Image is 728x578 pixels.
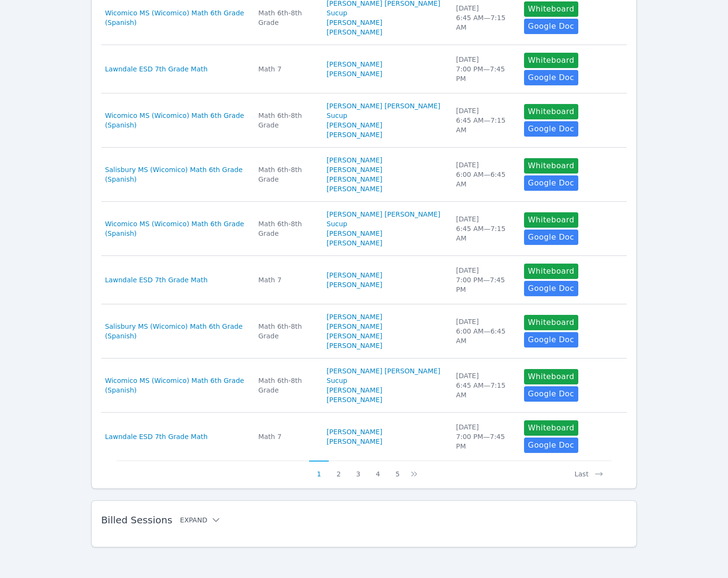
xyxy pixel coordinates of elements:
[524,121,578,137] a: Google Doc
[456,160,513,189] div: [DATE] 6:00 AM — 6:45 AM
[524,369,578,384] button: Whiteboard
[524,315,578,330] button: Whiteboard
[327,155,382,165] a: [PERSON_NAME]
[327,341,382,350] a: [PERSON_NAME]
[327,59,382,69] a: [PERSON_NAME]
[456,317,513,346] div: [DATE] 6:00 AM — 6:45 AM
[524,175,578,191] a: Google Doc
[456,371,513,400] div: [DATE] 6:45 AM — 7:15 AM
[101,256,627,304] tr: Lawndale ESD 7th Grade MathMath 7[PERSON_NAME][PERSON_NAME][DATE]7:00 PM—7:45 PMWhiteboardGoogle Doc
[327,165,382,174] a: [PERSON_NAME]
[456,266,513,294] div: [DATE] 7:00 PM — 7:45 PM
[105,8,247,27] a: Wicomico MS (Wicomico) Math 6th Grade (Spanish)
[456,106,513,135] div: [DATE] 6:45 AM — 7:15 AM
[327,280,382,289] a: [PERSON_NAME]
[327,366,445,385] a: [PERSON_NAME] [PERSON_NAME] Sucup
[258,432,315,441] div: Math 7
[456,55,513,83] div: [DATE] 7:00 PM — 7:45 PM
[105,219,247,238] a: Wicomico MS (Wicomico) Math 6th Grade (Spanish)
[327,69,382,79] a: [PERSON_NAME]
[327,27,382,37] a: [PERSON_NAME]
[105,432,208,441] a: Lawndale ESD 7th Grade Math
[524,104,578,119] button: Whiteboard
[180,515,221,525] button: Expand
[105,376,247,395] a: Wicomico MS (Wicomico) Math 6th Grade (Spanish)
[258,165,315,184] div: Math 6th-8th Grade
[309,461,329,479] button: 1
[327,270,382,280] a: [PERSON_NAME]
[101,202,627,256] tr: Wicomico MS (Wicomico) Math 6th Grade (Spanish)Math 6th-8th Grade[PERSON_NAME] [PERSON_NAME] Sucu...
[524,1,578,17] button: Whiteboard
[327,395,382,405] a: [PERSON_NAME]
[524,420,578,436] button: Whiteboard
[105,322,247,341] a: Salisbury MS (Wicomico) Math 6th Grade (Spanish)
[101,514,172,526] span: Billed Sessions
[327,331,382,341] a: [PERSON_NAME]
[327,101,445,120] a: [PERSON_NAME] [PERSON_NAME] Sucup
[524,332,578,347] a: Google Doc
[327,130,382,139] a: [PERSON_NAME]
[101,304,627,358] tr: Salisbury MS (Wicomico) Math 6th Grade (Spanish)Math 6th-8th Grade[PERSON_NAME][PERSON_NAME][PERS...
[524,281,578,296] a: Google Doc
[105,275,208,285] a: Lawndale ESD 7th Grade Math
[368,461,388,479] button: 4
[101,358,627,413] tr: Wicomico MS (Wicomico) Math 6th Grade (Spanish)Math 6th-8th Grade[PERSON_NAME] [PERSON_NAME] Sucu...
[258,275,315,285] div: Math 7
[258,376,315,395] div: Math 6th-8th Grade
[258,64,315,74] div: Math 7
[105,165,247,184] a: Salisbury MS (Wicomico) Math 6th Grade (Spanish)
[388,461,407,479] button: 5
[258,111,315,130] div: Math 6th-8th Grade
[258,219,315,238] div: Math 6th-8th Grade
[105,64,208,74] a: Lawndale ESD 7th Grade Math
[327,229,382,238] a: [PERSON_NAME]
[327,437,382,446] a: [PERSON_NAME]
[327,174,382,184] a: [PERSON_NAME]
[258,322,315,341] div: Math 6th-8th Grade
[456,3,513,32] div: [DATE] 6:45 AM — 7:15 AM
[327,18,382,27] a: [PERSON_NAME]
[567,461,611,479] button: Last
[327,209,445,229] a: [PERSON_NAME] [PERSON_NAME] Sucup
[524,158,578,173] button: Whiteboard
[348,461,368,479] button: 3
[327,238,382,248] a: [PERSON_NAME]
[105,111,247,130] a: Wicomico MS (Wicomico) Math 6th Grade (Spanish)
[327,312,382,322] a: [PERSON_NAME]
[327,427,382,437] a: [PERSON_NAME]
[101,45,627,93] tr: Lawndale ESD 7th Grade MathMath 7[PERSON_NAME][PERSON_NAME][DATE]7:00 PM—7:45 PMWhiteboardGoogle Doc
[524,438,578,453] a: Google Doc
[524,264,578,279] button: Whiteboard
[101,148,627,202] tr: Salisbury MS (Wicomico) Math 6th Grade (Spanish)Math 6th-8th Grade[PERSON_NAME][PERSON_NAME][PERS...
[327,385,382,395] a: [PERSON_NAME]
[524,386,578,402] a: Google Doc
[524,19,578,34] a: Google Doc
[329,461,348,479] button: 2
[101,93,627,148] tr: Wicomico MS (Wicomico) Math 6th Grade (Spanish)Math 6th-8th Grade[PERSON_NAME] [PERSON_NAME] Sucu...
[524,212,578,228] button: Whiteboard
[456,422,513,451] div: [DATE] 7:00 PM — 7:45 PM
[327,120,382,130] a: [PERSON_NAME]
[327,184,382,194] a: [PERSON_NAME]
[101,413,627,461] tr: Lawndale ESD 7th Grade MathMath 7[PERSON_NAME][PERSON_NAME][DATE]7:00 PM—7:45 PMWhiteboardGoogle Doc
[327,322,382,331] a: [PERSON_NAME]
[258,8,315,27] div: Math 6th-8th Grade
[524,70,578,85] a: Google Doc
[524,230,578,245] a: Google Doc
[524,53,578,68] button: Whiteboard
[456,214,513,243] div: [DATE] 6:45 AM — 7:15 AM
